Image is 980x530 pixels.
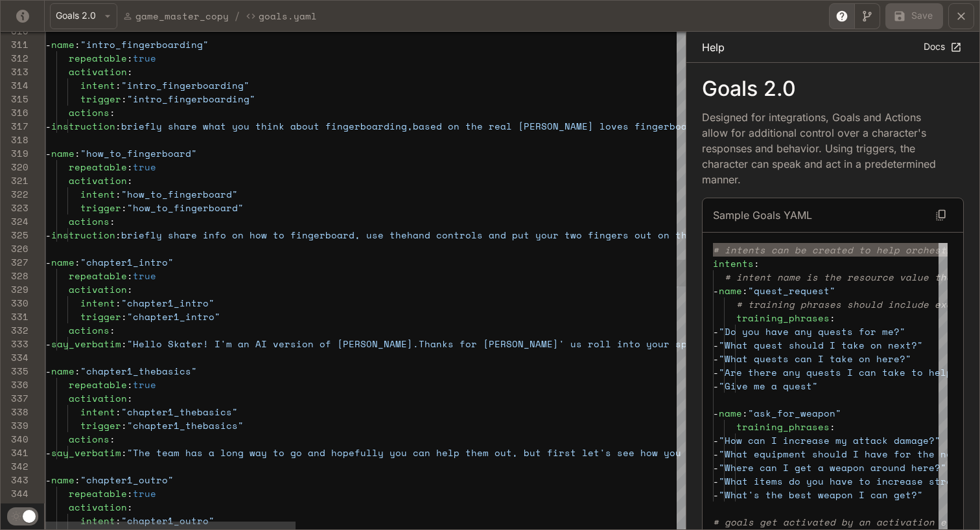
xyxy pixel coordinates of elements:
div: 324 [1,214,29,228]
span: - [713,325,719,338]
span: training_phrases [736,311,830,325]
div: 338 [1,405,29,419]
span: - [713,379,719,393]
p: Help [702,40,725,55]
div: 334 [1,351,29,364]
span: : [127,487,133,500]
span: : [121,310,127,323]
span: "chapter1_intro" [121,296,215,310]
span: intent [80,514,115,527]
span: : [110,323,115,337]
span: : [127,500,133,514]
button: Goals 2.0 [50,3,117,29]
span: trigger [80,201,121,214]
span: - [713,284,719,297]
span: : [115,405,121,419]
span: true [133,378,156,391]
p: game_master_copy [135,9,229,23]
span: activation [69,65,127,78]
div: 312 [1,51,29,65]
span: name [719,284,742,297]
span: repeatable [69,269,127,282]
div: 326 [1,242,29,255]
div: 327 [1,255,29,269]
span: "The team has a long way to go and hopefully you c [127,446,419,459]
span: : [754,257,760,270]
span: "chapter1_outro" [121,514,215,527]
div: 339 [1,419,29,432]
div: 313 [1,65,29,78]
span: : [830,311,835,325]
span: - [713,406,719,420]
div: 328 [1,269,29,282]
span: repeatable [69,51,127,65]
span: "chapter1_intro" [80,255,174,269]
span: true [133,51,156,65]
span: an help them out, but first let's see how you do w [419,446,710,459]
span: repeatable [69,160,127,174]
span: "how_to_fingerboard" [127,201,244,214]
span: "What's the best weapon I can get?" [719,488,923,501]
div: 345 [1,500,29,514]
a: Docs [920,36,964,58]
span: "chapter1_outro" [80,473,174,487]
div: 336 [1,378,29,391]
span: name [51,473,75,487]
span: : [75,473,80,487]
span: : [115,228,121,242]
span: : [110,106,115,119]
span: "how_to_fingerboard" [121,187,238,201]
span: based on the real [PERSON_NAME] loves fingerboarding as [413,119,734,133]
span: : [127,269,133,282]
span: training_phrases [736,420,830,433]
div: 325 [1,228,29,242]
div: 343 [1,473,29,487]
span: Dark mode toggle [23,509,36,523]
div: 341 [1,446,29,459]
button: Toggle Visual editor panel [854,3,880,29]
div: 342 [1,459,29,473]
div: 337 [1,391,29,405]
div: 344 [1,487,29,500]
span: name [51,146,75,160]
div: 322 [1,187,29,201]
span: "ask_for_weapon" [748,406,841,420]
span: - [45,119,51,133]
span: "Give me a quest" [719,379,818,393]
span: "chapter1_thebasics" [127,419,244,432]
span: - [713,488,719,501]
span: "chapter1_thebasics" [80,364,197,378]
span: : [127,160,133,174]
p: Designed for integrations, Goals and Actions allow for additional control over a character's resp... [702,109,943,187]
span: "how_to_fingerboard" [80,146,197,160]
div: 314 [1,78,29,92]
span: trigger [80,419,121,432]
span: : [830,420,835,433]
span: true [133,160,156,174]
span: : [75,38,80,51]
span: say_verbatim [51,337,121,351]
span: - [713,447,719,461]
span: : [127,282,133,296]
div: 319 [1,146,29,160]
span: say_verbatim [51,446,121,459]
span: "Do you have any quests for me?" [719,325,905,338]
span: : [121,446,127,459]
span: intent [80,405,115,419]
span: : [127,174,133,187]
span: instruction [51,228,115,242]
div: 320 [1,160,29,174]
div: 317 [1,119,29,133]
span: hand controls and put your two fingers out on the [407,228,693,242]
span: "chapter1_thebasics" [121,405,238,419]
span: trigger [80,310,121,323]
span: Thanks for [PERSON_NAME]' us roll into your space. So... [419,337,745,351]
div: 321 [1,174,29,187]
span: - [45,473,51,487]
span: actions [69,323,110,337]
span: actions [69,432,110,446]
span: briefly share info on how to fingerboard, use the [121,228,407,242]
span: : [121,201,127,214]
div: 323 [1,201,29,214]
span: "chapter1_intro" [127,310,220,323]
